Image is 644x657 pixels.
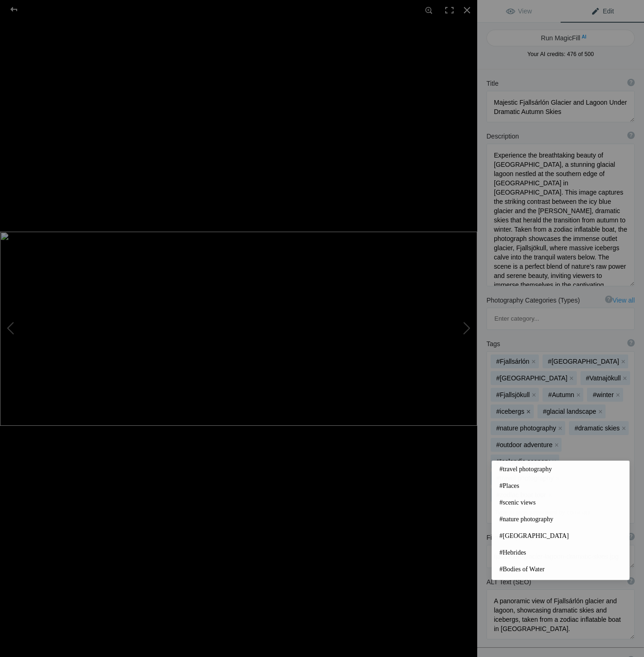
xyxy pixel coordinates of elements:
[499,481,622,491] span: #Places
[499,531,622,541] span: #[GEOGRAPHIC_DATA]
[499,498,622,507] span: #scenic views
[499,548,622,557] span: #Hebrides
[499,565,622,574] span: #Bodies of Water
[499,465,622,474] span: #travel photography
[499,515,622,524] span: #nature photography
